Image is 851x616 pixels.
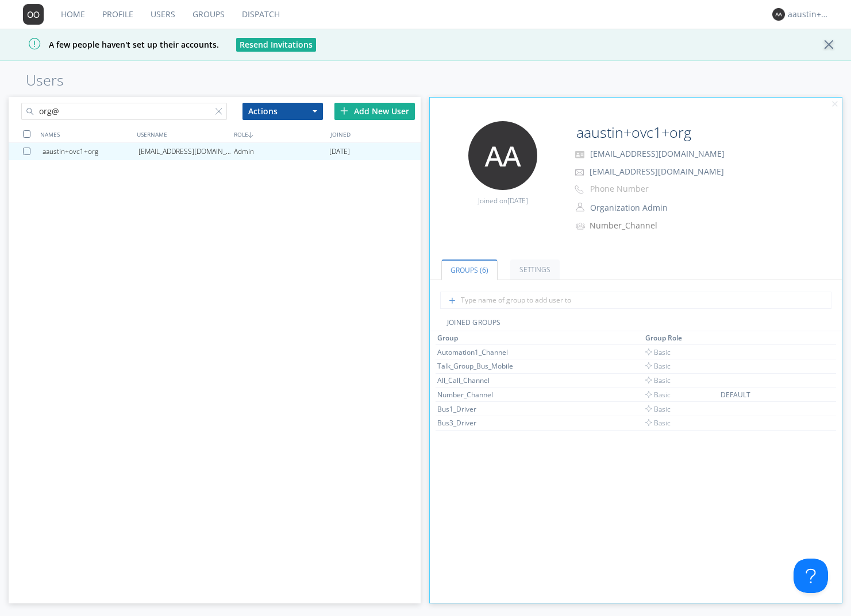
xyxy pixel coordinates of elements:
[644,331,719,345] th: Toggle SortBy
[437,390,523,400] div: Number_Channel
[572,121,757,144] input: Name
[23,4,44,25] img: 373638.png
[242,103,323,120] button: Actions
[575,185,584,194] img: phone-outline.svg
[437,347,523,357] div: Automation1_Channel
[468,121,537,190] img: 373638.png
[9,143,421,160] a: aaustin+ovc1+org[EMAIL_ADDRESS][DOMAIN_NAME]Admin[DATE]
[328,126,425,142] div: JOINED
[507,196,528,206] span: [DATE]
[234,143,329,160] div: Admin
[437,404,523,414] div: Bus1_Driver
[440,292,831,309] input: Type name of group to add user to
[37,126,134,142] div: NAMES
[21,103,228,120] input: Search users
[436,331,644,345] th: Toggle SortBy
[586,200,701,216] button: Organization Admin
[430,317,842,331] div: JOINED GROUPS
[510,259,560,280] a: Settings
[645,390,671,400] span: Basic
[441,259,498,280] a: Groups (6)
[138,143,234,160] div: [EMAIL_ADDRESS][DOMAIN_NAME]
[576,218,587,234] img: icon-alert-users-thin-outline.svg
[788,9,831,20] div: aaustin+ovc1+org
[645,418,671,428] span: Basic
[831,100,839,109] img: cancel.svg
[236,38,316,52] button: Resend Invitations
[590,220,686,231] div: Number_Channel
[437,361,523,371] div: Talk_Group_Bus_Mobile
[478,196,528,206] span: Joined on
[437,375,523,385] div: All_Call_Channel
[645,361,671,371] span: Basic
[794,559,828,593] iframe: Toggle Customer Support
[43,143,138,160] div: aaustin+ovc1+org
[340,107,348,115] img: plus.svg
[645,375,671,385] span: Basic
[590,148,725,159] span: [EMAIL_ADDRESS][DOMAIN_NAME]
[772,8,785,21] img: 373638.png
[719,331,806,345] th: Toggle SortBy
[134,126,231,142] div: USERNAME
[590,166,724,177] span: [EMAIL_ADDRESS][DOMAIN_NAME]
[645,347,671,357] span: Basic
[645,404,671,414] span: Basic
[334,103,415,120] div: Add New User
[576,203,584,212] img: person-outline.svg
[329,143,350,160] span: [DATE]
[721,390,804,400] div: DEFAULT
[437,418,523,428] div: Bus3_Driver
[231,126,328,142] div: ROLE
[9,39,219,50] span: A few people haven't set up their accounts.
